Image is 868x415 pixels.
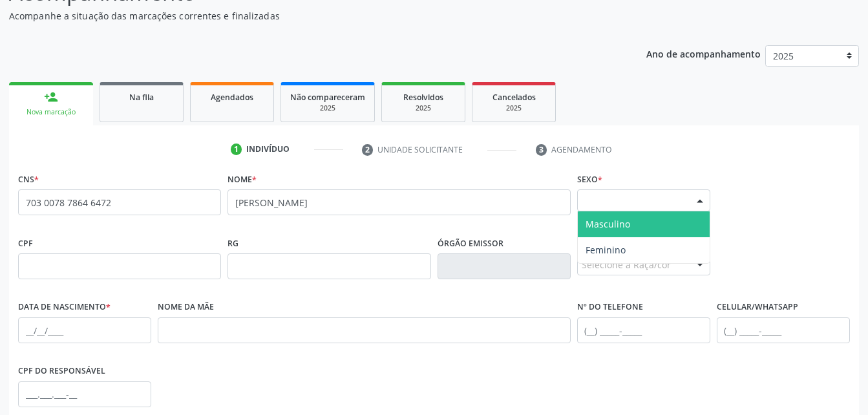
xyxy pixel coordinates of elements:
span: Masculino [586,218,630,230]
span: Na fila [129,92,154,103]
label: Órgão emissor [438,233,503,253]
span: none [158,193,215,207]
label: CPF do responsável [18,361,105,381]
span: Agendados [211,92,253,103]
span: Resolvidos [403,92,443,103]
div: 2025 [391,103,456,113]
span: Selecione a Raça/cor [582,258,671,271]
span: Feminino [586,244,626,256]
div: Indivíduo [246,144,290,155]
label: RG [228,233,238,253]
div: 2025 [290,103,365,113]
span: Não compareceram [290,92,365,103]
input: __/__/____ [18,317,151,343]
div: Nova marcação [18,107,84,117]
label: CPF [18,233,33,253]
label: Data de nascimento [18,297,111,317]
span: Cancelados [492,92,536,103]
label: Nº do Telefone [577,297,643,317]
input: (__) _____-_____ [717,317,850,343]
label: Sexo [577,169,602,189]
input: (__) _____-_____ [577,317,710,343]
label: Celular/WhatsApp [717,297,798,317]
p: Acompanhe a situação das marcações correntes e finalizadas [9,9,604,23]
label: CNS [18,169,39,189]
label: Nome [228,169,257,189]
div: 2025 [482,103,546,113]
div: person_add [44,90,58,104]
input: ___.___.___-__ [18,381,151,407]
div: 1 [231,144,242,155]
p: Ano de acompanhamento [646,45,761,61]
label: Nome da mãe [158,297,214,317]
